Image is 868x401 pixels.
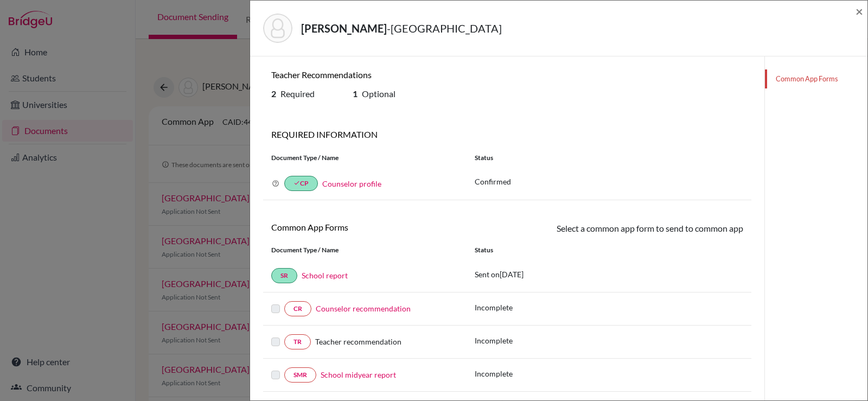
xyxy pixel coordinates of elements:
[284,367,316,383] a: SMR
[475,302,513,313] p: Incomplete
[316,304,411,313] a: Counselor recommendation
[475,269,524,280] p: Sent on
[263,129,751,139] h6: REQUIRED INFORMATION
[467,245,751,255] div: Status
[284,176,318,191] a: doneCP
[475,335,513,346] p: Incomplete
[765,69,867,88] a: Common App Forms
[475,368,513,379] p: Incomplete
[271,268,297,283] a: SR
[387,22,502,35] span: - [GEOGRAPHIC_DATA]
[507,222,751,237] div: Select a common app form to send to common app
[856,5,863,18] button: Close
[315,337,401,346] span: Teacher recommendation
[280,88,315,99] span: Required
[301,22,387,35] strong: [PERSON_NAME]
[271,69,499,80] h6: Teacher Recommendations
[284,334,311,349] a: TR
[856,3,863,19] span: ×
[271,88,276,99] b: 2
[362,88,395,99] span: Optional
[284,301,311,316] a: CR
[263,153,467,163] div: Document Type / Name
[293,180,300,186] i: done
[271,222,499,232] h6: Common App Forms
[353,88,358,99] b: 1
[322,179,381,188] a: Counselor profile
[263,245,467,255] div: Document Type / Name
[467,153,751,163] div: Status
[500,270,524,279] span: [DATE]
[302,271,348,280] a: School report
[475,176,743,187] p: Confirmed
[321,370,396,379] a: School midyear report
